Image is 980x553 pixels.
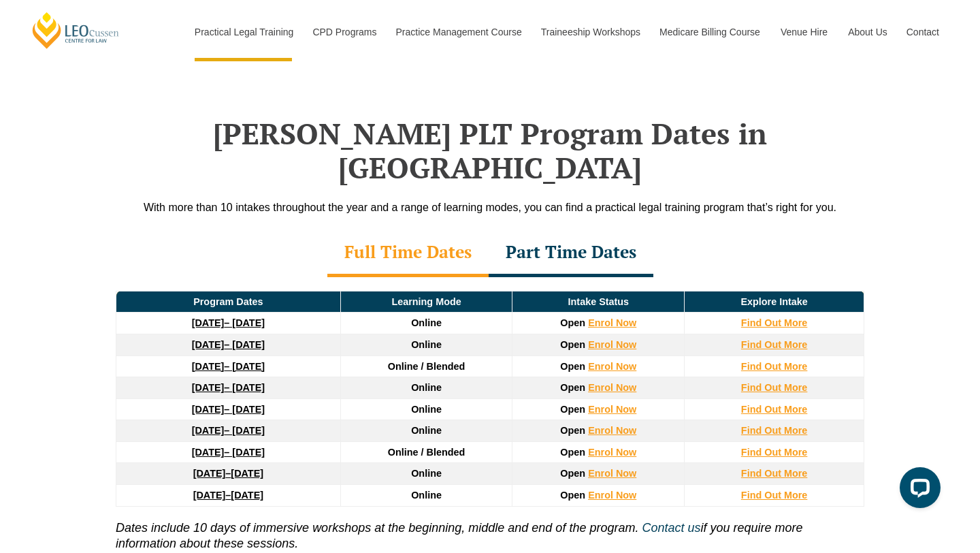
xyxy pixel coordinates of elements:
[193,468,263,479] a: [DATE]–[DATE]
[388,361,465,372] span: Online / Blended
[741,447,808,458] a: Find Out More
[649,3,770,61] a: Medicare Billing Course
[192,382,265,393] a: [DATE]– [DATE]
[411,425,442,436] span: Online
[192,339,225,350] strong: [DATE]
[741,317,808,328] a: Find Out More
[193,490,226,501] strong: [DATE]
[588,339,636,350] a: Enrol Now
[489,230,653,277] div: Part Time Dates
[685,291,864,313] td: Explore Intake
[531,3,649,61] a: Traineeship Workshops
[411,382,442,393] span: Online
[838,3,896,61] a: About Us
[386,3,531,61] a: Practice Management Course
[741,382,808,393] a: Find Out More
[192,404,225,415] strong: [DATE]
[192,317,225,328] strong: [DATE]
[192,317,265,328] a: [DATE]– [DATE]
[231,490,263,501] span: [DATE]
[560,317,585,328] span: Open
[302,3,385,61] a: CPD Programs
[192,382,225,393] strong: [DATE]
[411,404,442,415] span: Online
[560,490,585,501] span: Open
[588,382,636,393] a: Enrol Now
[588,361,636,372] a: Enrol Now
[116,507,864,552] p: if you require more information about these sessions.
[411,317,442,328] span: Online
[193,490,263,501] a: [DATE]–[DATE]
[192,447,265,458] a: [DATE]– [DATE]
[327,230,489,277] div: Full Time Dates
[588,404,636,415] a: Enrol Now
[588,425,636,436] a: Enrol Now
[116,291,341,313] td: Program Dates
[770,3,838,61] a: Venue Hire
[192,425,265,436] a: [DATE]– [DATE]
[560,468,585,479] span: Open
[560,404,585,415] span: Open
[184,3,303,61] a: Practical Legal Training
[192,339,265,350] a: [DATE]– [DATE]
[560,382,585,393] span: Open
[411,339,442,350] span: Online
[741,490,808,501] a: Find Out More
[31,11,121,50] a: [PERSON_NAME] Centre for Law
[588,317,636,328] a: Enrol Now
[741,468,808,479] a: Find Out More
[588,447,636,458] a: Enrol Now
[560,447,585,458] span: Open
[642,521,700,535] a: Contact us
[102,199,878,216] div: With more than 10 intakes throughout the year and a range of learning modes, you can find a pract...
[560,361,585,372] span: Open
[192,425,225,436] strong: [DATE]
[193,468,226,479] strong: [DATE]
[192,404,265,415] a: [DATE]– [DATE]
[411,490,442,501] span: Online
[741,425,808,436] a: Find Out More
[102,116,878,185] h2: [PERSON_NAME] PLT Program Dates in [GEOGRAPHIC_DATA]
[560,425,585,436] span: Open
[588,468,636,479] a: Enrol Now
[889,462,946,519] iframe: LiveChat chat widget
[588,490,636,501] a: Enrol Now
[192,447,225,458] strong: [DATE]
[741,361,808,372] a: Find Out More
[512,291,685,313] td: Intake Status
[116,521,638,535] i: Dates include 10 days of immersive workshops at the beginning, middle and end of the program.
[411,468,442,479] span: Online
[231,468,263,479] span: [DATE]
[340,291,512,313] td: Learning Mode
[388,447,465,458] span: Online / Blended
[560,339,585,350] span: Open
[741,339,808,350] a: Find Out More
[192,361,225,372] strong: [DATE]
[896,3,949,61] a: Contact
[741,404,808,415] a: Find Out More
[192,361,265,372] a: [DATE]– [DATE]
